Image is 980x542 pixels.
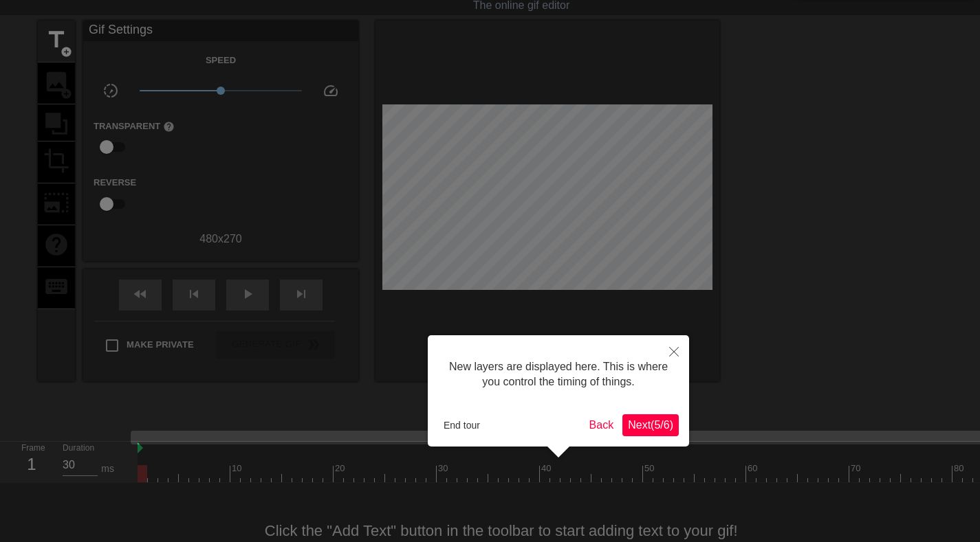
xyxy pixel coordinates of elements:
span: Next ( 5 / 6 ) [628,419,673,431]
button: End tour [438,415,486,436]
button: Next [622,414,679,436]
button: Close [659,335,689,367]
button: Back [584,414,620,436]
div: New layers are displayed here. This is where you control the timing of things. [438,346,679,404]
